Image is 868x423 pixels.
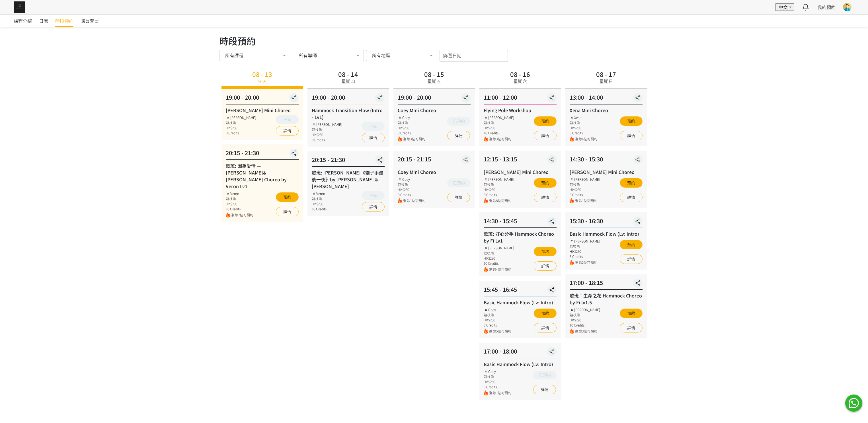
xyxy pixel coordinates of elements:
button: 預約 [620,178,643,188]
div: Coey [484,369,511,374]
div: Coey [398,115,425,120]
div: HK$250 [570,187,600,192]
div: HK$250 [484,379,511,384]
img: fire.png [484,390,488,396]
span: 所有導師 [299,52,317,58]
div: 8 Credits [226,130,256,135]
div: 17:00 - 18:00 [484,347,557,358]
div: 08 - 13 [252,71,272,77]
div: HK$250 [312,132,342,137]
input: 篩選日期 [440,50,508,62]
a: 時段預約 [55,15,73,27]
div: Flying Pole Workshop [484,107,557,114]
div: HK$260 [484,125,514,130]
button: 預約 [620,116,643,126]
div: 14:30 - 15:30 [570,155,643,166]
img: fire.png [570,260,574,265]
img: fire.png [484,267,488,272]
button: 已滿 [276,115,299,124]
div: Coey Mini Choreo [398,107,471,114]
a: 詳情 [447,193,470,202]
div: 19:00 - 20:00 [398,93,471,104]
div: 20:15 - 21:15 [398,155,471,166]
img: fire.png [398,136,402,142]
div: 8 Credits [312,137,342,142]
div: 8 Credits [484,384,511,389]
div: 荔枝角 [570,312,600,317]
a: 詳情 [533,385,556,394]
div: [PERSON_NAME] [570,307,600,312]
div: Coey Mini Choreo [398,169,471,175]
a: 詳情 [276,126,299,135]
a: 詳情 [534,193,557,202]
a: 詳情 [276,207,299,216]
div: 荔枝角 [570,120,597,125]
span: 剩餘8位可預約 [489,198,514,204]
span: 剩餘3位可預約 [489,136,514,142]
span: 剩餘1位可預約 [489,390,511,396]
a: 購買套票 [81,15,99,27]
div: HK$290 [484,256,514,261]
button: 預約 [534,247,557,256]
img: fire.png [484,328,488,334]
div: 8 Credits [484,323,511,328]
div: [PERSON_NAME] Mini Choreo [226,107,299,114]
div: Veron [312,191,327,196]
button: 預約 [620,240,643,249]
div: Basic Hammock Flow (Lv: Intro) [484,299,557,306]
div: 荔枝角 [312,127,342,132]
a: 詳情 [534,131,557,140]
a: 詳情 [620,131,643,140]
span: 課程介紹 [14,17,32,24]
button: 預約 [534,116,557,126]
a: 詳情 [362,202,385,211]
div: [PERSON_NAME] Mini Choreo [484,169,557,175]
div: [PERSON_NAME] [226,115,256,120]
div: 星期六 [513,78,527,85]
a: 詳情 [362,133,385,142]
span: 剩餘1位可預約 [575,198,600,204]
div: 13:00 - 14:00 [570,93,643,104]
div: 星期四 [341,78,355,85]
div: 19:00 - 20:00 [312,93,385,104]
button: 已預約 [447,117,471,126]
button: 已滿 [362,122,385,131]
div: [PERSON_NAME] [484,115,514,120]
div: HK$250 [398,125,425,130]
div: 8 Credits [398,130,425,135]
div: 荔枝角 [484,312,511,317]
a: 詳情 [447,131,470,140]
div: 8 Credits [398,192,425,197]
span: 剩餘5位可預約 [489,328,511,334]
span: 剩餘2位可預約 [231,212,253,218]
div: 10 Credits [484,261,514,266]
a: 詳情 [620,254,643,264]
img: fire.png [226,212,230,218]
div: 20:15 - 21:30 [312,155,385,167]
div: Coey [484,307,511,312]
div: HK$290 [570,317,600,323]
div: 10 Credits [570,323,600,328]
div: [PERSON_NAME] [484,245,514,250]
div: 10 Credits [226,206,253,211]
div: 歌班: 因為愛情 — [PERSON_NAME]&[PERSON_NAME] Choreo by Veron Lv1 [226,162,299,190]
div: 荔枝角 [484,182,514,187]
a: 詳情 [620,323,643,332]
div: [PERSON_NAME] [484,177,514,182]
div: 歌班: 好心分手 Hammock Choreo by Fi Lv1 [484,230,557,244]
div: HK$250 [484,317,511,323]
div: [PERSON_NAME] Mini Choreo [570,169,643,175]
div: 星期日 [599,78,613,85]
div: HK$250 [398,187,425,192]
div: 14:30 - 15:45 [484,217,557,228]
div: 歌班：生命之花 Hammock Choreo by Fi lv1.5 [570,292,643,306]
img: fire.png [484,198,488,204]
a: 課程介紹 [14,15,32,27]
div: 08 - 14 [338,71,358,77]
div: 8 Credits [570,130,597,135]
span: 剩餘4位可預約 [575,136,597,142]
div: Xena Mini Choreo [570,107,643,114]
span: 剩餘1位可預約 [403,198,425,204]
div: [PERSON_NAME] [570,177,600,182]
div: 荔枝角 [484,120,514,125]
